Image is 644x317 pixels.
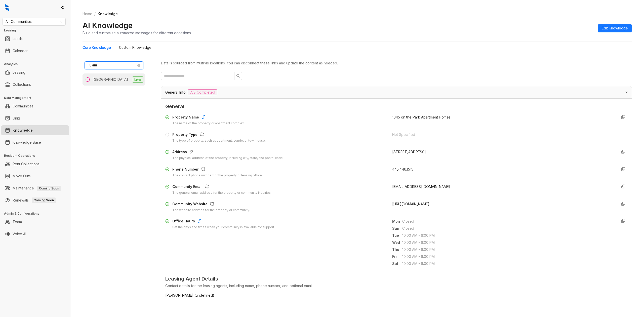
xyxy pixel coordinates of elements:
[32,197,56,203] span: Coming Soon
[13,113,21,123] a: Units
[392,167,413,171] span: 445.446.1515
[402,226,613,231] span: Closed
[1,229,69,239] li: Voice AI
[13,217,22,227] a: Team
[402,254,613,259] span: 10:00 AM - 6:00 PM
[1,195,69,205] li: Renewals
[1,171,69,181] li: Move Outs
[172,114,245,121] div: Property Name
[98,12,118,16] span: Knowledge
[172,225,274,230] div: Set the days and times when your community is available for support
[1,34,69,44] li: Leads
[172,218,274,225] div: Office Hours
[82,11,93,17] a: Home
[402,233,613,238] span: 10:00 AM - 6:00 PM
[236,74,240,78] span: search
[188,89,217,95] span: 7/8 Completed
[13,171,31,181] a: Move Outs
[402,219,613,224] span: Closed
[172,167,263,173] div: Phone Number
[13,101,33,111] a: Communities
[1,125,69,135] li: Knowledge
[402,247,613,252] span: 10:00 AM - 6:00 PM
[165,103,628,110] span: General
[402,261,613,266] span: 10:00 AM - 6:00 PM
[137,64,140,67] span: close-circle
[13,195,56,205] a: RenewalsComing Soon
[83,21,133,30] h2: AI Knowledge
[37,186,61,191] span: Coming Soon
[172,132,266,138] div: Property Type
[13,125,33,135] a: Knowledge
[4,153,70,158] h3: Resident Operations
[598,24,632,32] button: Edit Knowledge
[1,67,69,77] li: Leasing
[4,28,70,33] h3: Leasing
[88,64,91,67] span: search
[13,46,28,56] a: Calendar
[392,240,402,245] span: Wed
[161,60,632,66] div: Data is sourced from multiple locations. You can disconnect these links and update the content as...
[132,76,143,83] span: Live
[13,229,26,239] a: Voice AI
[165,283,628,289] div: Contact details for the leasing agents, including name, phone number, and optional email.
[392,184,450,189] span: [EMAIL_ADDRESS][DOMAIN_NAME]
[392,115,451,119] span: 1045 on the Park Apartment Homes
[119,45,151,50] div: Custom Knowledge
[392,254,402,259] span: Fri
[392,219,402,224] span: Mon
[172,201,250,208] div: Community Website
[13,67,25,77] a: Leasing
[172,156,284,161] div: The physical address of the property, including city, state, and postal code.
[165,275,628,283] span: Leasing Agent Details
[5,4,9,11] img: logo
[172,208,250,213] div: The website address for the property or community.
[1,159,69,169] li: Rent Collections
[1,46,69,56] li: Calendar
[13,34,23,44] a: Leads
[83,45,111,50] div: Core Knowledge
[172,121,245,126] div: The name of the property or apartment complex.
[392,149,613,155] div: [STREET_ADDRESS]
[94,11,96,17] li: /
[392,132,613,137] div: Not Specified
[13,80,31,90] a: Collections
[1,217,69,227] li: Team
[402,240,613,245] span: 10:00 AM - 6:00 PM
[6,18,63,25] span: Air Communities
[1,80,69,90] li: Collections
[13,159,39,169] a: Rent Collections
[165,90,186,95] span: General Info
[392,233,402,238] span: Tue
[1,183,69,193] li: Maintenance
[161,86,632,98] div: General Info7/8 Completed
[1,137,69,147] li: Knowledge Base
[1,101,69,111] li: Communities
[392,202,429,206] span: [URL][DOMAIN_NAME]
[172,138,266,143] div: The type of property, such as apartment, condo, or townhouse.
[172,190,271,195] div: The general email address for the property or community inquiries.
[13,137,41,147] a: Knowledge Base
[4,96,70,100] h3: Data Management
[602,25,628,31] span: Edit Knowledge
[93,77,128,82] div: [GEOGRAPHIC_DATA]
[392,247,402,252] span: Thu
[172,173,263,178] div: The contact phone number for the property or leasing office.
[1,113,69,123] li: Units
[392,261,402,266] span: Sat
[83,30,192,35] div: Build and customize automated messages for different occasions.
[172,184,271,190] div: Community Email
[392,226,402,231] span: Sun
[172,149,284,156] div: Address
[4,211,70,216] h3: Admin & Configurations
[165,293,628,298] span: [PERSON_NAME] (undefined)
[4,62,70,66] h3: Analytics
[625,91,628,94] span: expanded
